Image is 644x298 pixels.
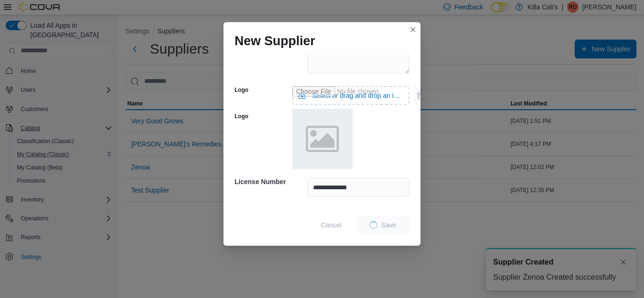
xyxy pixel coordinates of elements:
label: Logo [235,113,248,120]
input: Use aria labels when no actual label is in use [292,86,410,105]
span: Save [381,220,396,230]
img: placeholder.png [292,109,353,169]
button: LoadingSave [356,216,409,234]
label: Logo [235,86,248,94]
span: Loading [370,221,377,229]
button: Closes this modal window [407,24,419,35]
button: Cancel [317,216,346,234]
span: Cancel [321,220,342,230]
h1: New Supplier [235,33,315,48]
h5: License Number [235,172,305,191]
